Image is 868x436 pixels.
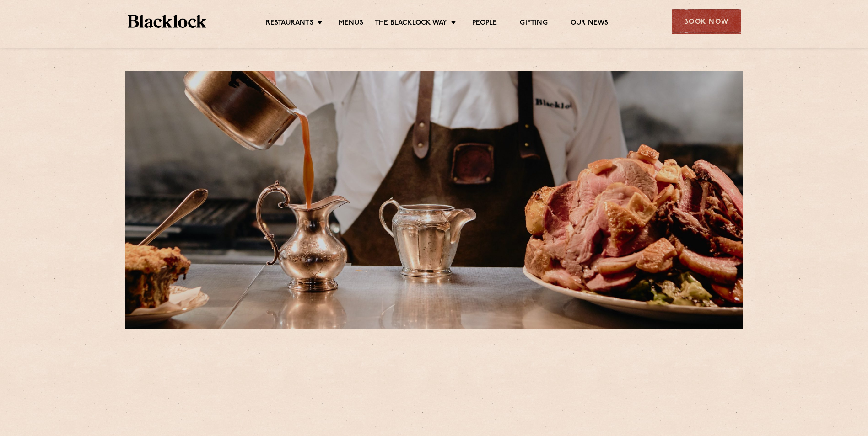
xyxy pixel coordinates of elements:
[375,19,447,29] a: The Blacklock Way
[520,19,547,29] a: Gifting
[266,19,313,29] a: Restaurants
[472,19,497,29] a: People
[672,9,741,34] div: Book Now
[128,15,207,28] img: BL_Textured_Logo-footer-cropped.svg
[571,19,609,29] a: Our News
[339,19,363,29] a: Menus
